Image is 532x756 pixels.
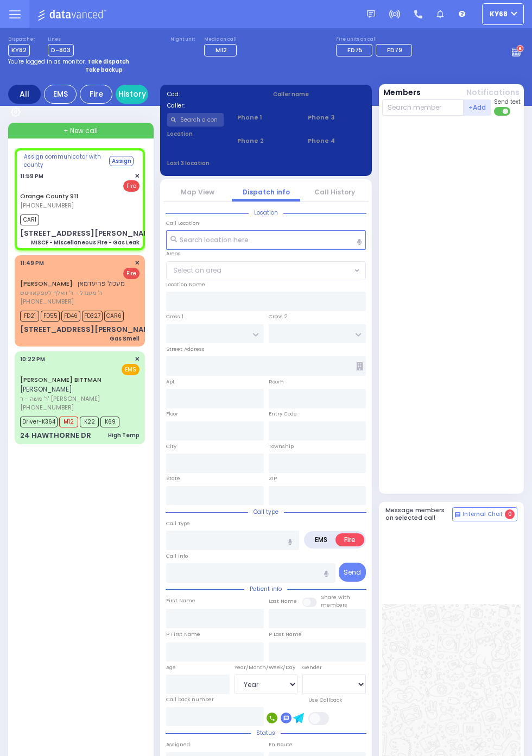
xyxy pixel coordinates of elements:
[336,36,415,43] label: Fire units on call
[269,313,288,320] label: Cross 2
[321,601,347,608] span: members
[244,585,287,593] span: Patient info
[20,228,157,239] div: [STREET_ADDRESS][PERSON_NAME]
[167,159,267,167] label: Last 3 location
[166,597,195,604] label: First Name
[306,533,336,546] label: EMS
[20,324,157,335] div: [STREET_ADDRESS][PERSON_NAME]
[100,417,119,427] span: K69
[166,443,176,450] label: City
[20,172,43,180] span: 11:59 PM
[20,430,91,441] div: 24 HAWTHORNE DR
[269,410,297,418] label: Entry Code
[78,279,125,288] span: מעכיל פריעדמאן
[20,311,39,322] span: FD21
[20,192,78,200] a: Orange County 911
[85,66,123,74] strong: Take backup
[20,394,136,404] span: ר' משה - ר' [PERSON_NAME]
[20,403,74,412] span: [PHONE_NUMBER]
[505,509,515,519] span: 0
[110,335,140,343] div: Gas Smell
[269,741,293,748] label: En Route
[20,279,73,288] a: [PERSON_NAME]
[204,36,240,43] label: Medic on call
[167,113,224,127] input: Search a contact
[269,631,302,638] label: P Last Name
[269,378,284,386] label: Room
[59,417,78,427] span: M12
[235,664,298,671] div: Year/Month/Week/Day
[302,664,322,671] label: Gender
[167,130,224,138] label: Location
[31,238,140,247] div: MISCF - Miscellaneous Fire - Gas Leak
[166,378,175,386] label: Apt
[8,44,30,56] span: KY82
[20,417,58,427] span: Driver-K364
[166,219,199,227] label: Call Location
[367,10,375,18] img: message.svg
[20,259,44,267] span: 11:49 PM
[135,172,140,181] span: ✕
[8,36,35,43] label: Dispatcher
[387,46,402,54] span: FD79
[20,375,102,384] a: [PERSON_NAME] BITTMAN
[494,98,521,106] span: Send text
[41,311,60,322] span: FD55
[48,36,74,43] label: Lines
[20,297,74,306] span: [PHONE_NUMBER]
[494,106,511,117] label: Turn off text
[135,355,140,364] span: ✕
[339,563,366,582] button: Send
[237,113,294,122] span: Phone 1
[314,187,355,197] a: Call History
[166,250,181,257] label: Areas
[166,696,214,703] label: Call back number
[61,311,80,322] span: FD46
[167,102,259,110] label: Caller:
[80,417,99,427] span: K22
[166,664,176,671] label: Age
[237,136,294,146] span: Phone 2
[249,209,283,217] span: Location
[123,180,140,192] span: Fire
[123,268,140,279] span: Fire
[173,266,221,275] span: Select an area
[166,281,205,288] label: Location Name
[37,8,110,21] img: Logo
[269,475,277,482] label: ZIP
[248,508,284,516] span: Call type
[166,345,205,353] label: Street Address
[273,90,365,98] label: Caller name
[166,741,190,748] label: Assigned
[135,259,140,268] span: ✕
[463,511,503,518] span: Internal Chat
[335,533,364,546] label: Fire
[104,311,124,322] span: CAR6
[20,215,39,225] span: CAR1
[382,99,464,116] input: Search member
[166,410,178,418] label: Floor
[269,597,297,605] label: Last Name
[20,201,74,210] span: [PHONE_NUMBER]
[308,113,365,122] span: Phone 3
[166,475,180,482] label: State
[385,507,453,521] h5: Message members on selected call
[20,355,45,363] span: 10:22 PM
[321,594,350,601] small: Share with
[347,46,363,54] span: FD75
[170,36,195,43] label: Night unit
[455,512,460,518] img: comment-alt.png
[116,85,148,104] a: History
[122,364,140,375] span: EMS
[166,552,188,560] label: Call Info
[166,631,200,638] label: P First Name
[108,431,140,439] div: High Temp
[464,99,491,116] button: +Add
[8,58,86,66] span: You're logged in as monitor.
[490,9,508,19] span: ky68
[308,696,342,704] label: Use Callback
[466,87,520,98] button: Notifications
[20,385,72,394] span: [PERSON_NAME]
[64,126,98,136] span: + New call
[216,46,227,54] span: M12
